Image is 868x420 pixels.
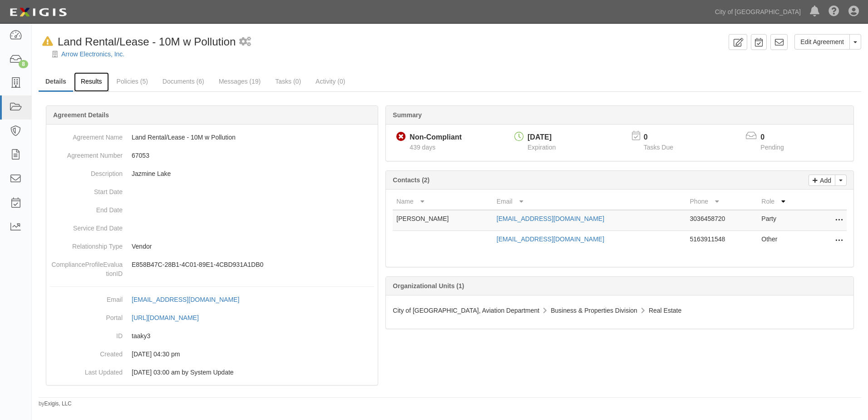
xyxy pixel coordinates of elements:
[132,169,374,178] p: Jazmine Lake
[686,210,758,231] td: 3036458720
[58,35,236,48] span: Land Rental/Lease - 10M w Pollution
[497,235,604,243] a: [EMAIL_ADDRESS][DOMAIN_NAME]
[393,307,539,314] span: City of [GEOGRAPHIC_DATA], Aviation Department
[528,132,556,143] div: [DATE]
[50,327,123,340] dt: ID
[393,111,422,119] b: Summary
[829,6,839,17] i: Help Center - Complianz
[686,193,758,210] th: Phone
[758,210,810,231] td: Party
[132,296,249,303] a: [EMAIL_ADDRESS][DOMAIN_NAME]
[42,37,53,46] i: In Default since 07/17/2025
[50,219,123,233] dt: Service End Date
[50,128,374,146] dd: Land Rental/Lease - 10M w Pollution
[393,176,429,184] b: Contacts (2)
[493,193,686,210] th: Email
[74,72,109,92] a: Results
[497,215,604,222] a: [EMAIL_ADDRESS][DOMAIN_NAME]
[132,260,374,269] p: E858B47C-28B1-4C01-89E1-4CBD931A1DB0
[110,72,155,90] a: Policies (5)
[50,201,123,215] dt: End Date
[50,183,123,196] dt: Start Date
[528,144,556,151] span: Expiration
[50,363,123,377] dt: Last Updated
[649,307,681,314] span: Real Estate
[50,345,374,363] dd: [DATE] 04:30 pm
[39,400,72,408] small: by
[53,111,109,119] b: Agreement Details
[644,132,685,143] p: 0
[818,175,831,185] p: Add
[758,193,810,210] th: Role
[7,4,69,20] img: logo-5460c22ac91f19d4615b14bd174203de0afe785f0fc80cf4dbbc73dc1793850b.png
[50,146,374,165] dd: 67053
[132,295,239,304] div: [EMAIL_ADDRESS][DOMAIN_NAME]
[44,400,72,407] a: Exigis, LLC
[409,132,462,143] div: Non-Compliant
[551,307,637,314] span: Business & Properties Division
[758,231,810,251] td: Other
[710,3,805,21] a: City of [GEOGRAPHIC_DATA]
[760,144,784,151] span: Pending
[393,282,464,290] b: Organizational Units (1)
[39,34,236,50] div: Land Rental/Lease - 10M w Pollution
[686,231,758,251] td: 5163911548
[794,34,850,50] a: Edit Agreement
[50,327,374,345] dd: taaky3
[50,290,123,304] dt: Email
[760,132,795,143] p: 0
[239,37,251,47] i: 1 scheduled workflow
[50,363,374,381] dd: [DATE] 03:00 am by System Update
[50,237,123,251] dt: Relationship Type
[50,345,123,359] dt: Created
[644,144,673,151] span: Tasks Due
[50,309,123,322] dt: Portal
[309,72,352,90] a: Activity (0)
[132,314,209,321] a: [URL][DOMAIN_NAME]
[50,165,123,178] dt: Description
[19,60,28,68] div: 8
[50,255,123,278] dt: ComplianceProfileEvaluationID
[409,144,435,151] span: Since 07/10/2024
[61,50,124,58] a: Arrow Electronics, Inc.
[393,193,493,210] th: Name
[268,72,308,90] a: Tasks (0)
[39,72,73,92] a: Details
[156,72,211,90] a: Documents (6)
[809,175,835,186] a: Add
[50,237,374,255] dd: Vendor
[50,128,123,142] dt: Agreement Name
[396,132,406,142] i: Non-Compliant
[393,210,493,231] td: [PERSON_NAME]
[50,146,123,160] dt: Agreement Number
[212,72,268,90] a: Messages (19)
